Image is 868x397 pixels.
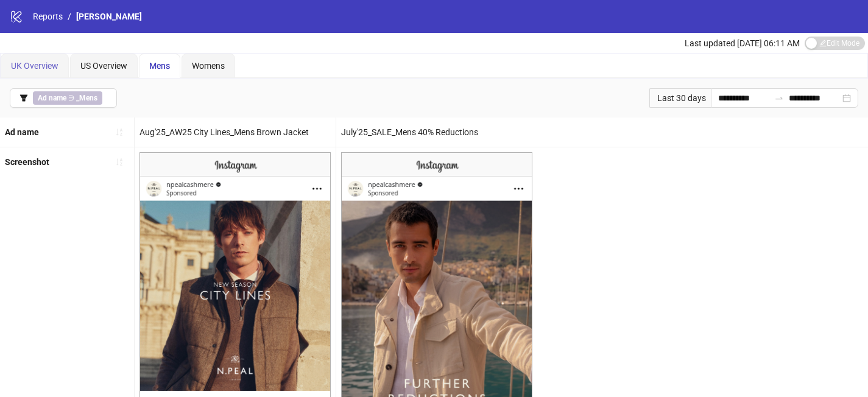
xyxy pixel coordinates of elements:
span: UK Overview [11,61,58,71]
span: sort-ascending [115,128,124,136]
span: swap-right [774,93,784,103]
div: July'25_SALE_Mens 40% Reductions [336,118,537,147]
b: _Mens [76,94,97,102]
span: US Overview [80,61,127,71]
span: to [774,93,784,103]
b: Ad name [38,94,66,102]
div: Aug'25_AW25 City Lines_Mens Brown Jacket [135,118,336,147]
a: Reports [30,10,65,23]
button: Ad name ∋ _Mens [10,88,117,108]
span: [PERSON_NAME] [76,12,142,21]
span: filter [19,94,28,102]
span: sort-ascending [115,158,124,166]
b: Screenshot [5,157,49,167]
b: Ad name [5,127,39,137]
li: / [68,10,71,23]
span: Mens [149,61,170,71]
span: ∋ [33,91,102,105]
div: Last 30 days [649,88,711,108]
span: Womens [192,61,225,71]
span: Last updated [DATE] 06:11 AM [685,38,800,48]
